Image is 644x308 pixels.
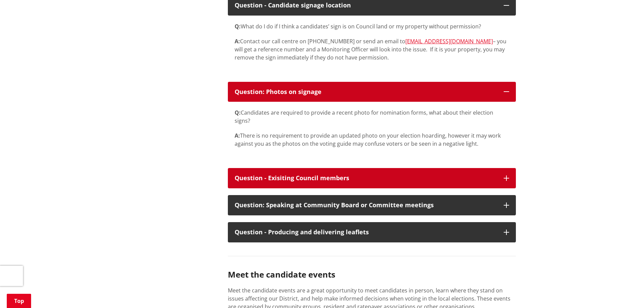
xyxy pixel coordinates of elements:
p: Contact our call centre on [PHONE_NUMBER] or send an email to – you will get a reference number a... [235,37,509,62]
strong: Q: [235,109,241,116]
div: Question: Photos on signage [235,89,497,95]
a: [EMAIL_ADDRESS][DOMAIN_NAME] [405,38,493,45]
strong: Q: [235,23,241,30]
button: Question: Photos on signage [228,82,516,102]
div: Question - Candidate signage location [235,2,497,9]
button: Question - Exisiting Council members [228,168,516,188]
button: Question - Producing and delivering leaflets [228,222,516,242]
p: What do I do if I think a candidates’ sign is on Council land or my property without permission? [235,22,509,30]
p: Candidates are required to provide a recent photo for nomination forms, what about their election... [235,109,509,125]
div: Question - Exisiting Council members [235,175,497,182]
iframe: Messenger Launcher [613,280,637,304]
strong: Meet the candidate events [228,269,335,280]
button: Question: Speaking at Community Board or Committee meetings [228,195,516,215]
strong: A: [235,38,240,45]
div: Question - Producing and delivering leaflets [235,229,497,236]
strong: A: [235,132,240,139]
p: There is no requirement to provide an updated photo on your election hoarding, however it may wor... [235,132,509,148]
div: Question: Speaking at Community Board or Committee meetings [235,202,497,209]
a: Top [7,294,31,308]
